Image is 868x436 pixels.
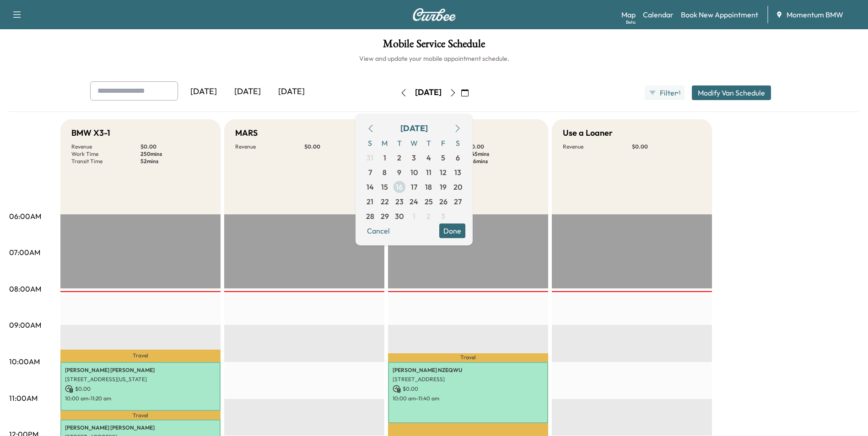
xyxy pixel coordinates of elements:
[441,211,445,222] span: 3
[439,223,465,238] button: Done
[643,9,674,20] a: Calendar
[381,211,389,222] span: 29
[368,167,372,178] span: 7
[468,158,537,165] p: 156 mins
[632,143,701,150] p: $ 0.00
[60,350,221,362] p: Travel
[395,196,404,207] span: 23
[410,196,418,207] span: 24
[563,127,613,139] h5: Use a Loaner
[440,181,447,192] span: 19
[679,89,680,96] span: 1
[71,150,140,158] p: Work Time
[426,211,431,222] span: 2
[140,150,210,158] p: 250 mins
[9,393,38,404] p: 11:00AM
[366,211,374,222] span: 28
[235,143,304,150] p: Revenue
[397,152,401,163] span: 2
[140,158,210,165] p: 52 mins
[182,81,226,102] div: [DATE]
[412,152,416,163] span: 3
[383,152,386,163] span: 1
[367,181,374,192] span: 14
[453,181,462,192] span: 20
[692,85,771,100] button: Modify Van Schedule
[393,367,544,374] p: [PERSON_NAME] NZEQWU
[9,211,41,222] p: 06:00AM
[395,211,404,222] span: 30
[65,424,216,431] p: [PERSON_NAME] [PERSON_NAME]
[393,395,544,402] p: 10:00 am - 11:40 am
[451,136,465,150] span: S
[304,143,373,150] p: $ 0.00
[436,136,451,150] span: F
[363,136,377,150] span: S
[65,376,216,383] p: [STREET_ADDRESS][US_STATE]
[412,8,456,21] img: Curbee Logo
[392,136,407,150] span: T
[65,367,216,374] p: [PERSON_NAME] [PERSON_NAME]
[415,87,442,98] div: [DATE]
[410,167,418,178] span: 10
[441,152,445,163] span: 5
[645,85,684,100] button: Filter●1
[439,196,447,207] span: 26
[393,385,544,393] p: $ 0.00
[413,211,415,222] span: 1
[9,283,41,294] p: 08:00AM
[411,181,417,192] span: 17
[71,127,110,139] h5: BMW X3-1
[235,127,258,139] h5: MARS
[421,136,436,150] span: T
[65,385,216,393] p: $ 0.00
[9,247,40,258] p: 07:00AM
[468,150,537,158] p: 245 mins
[65,395,216,402] p: 10:00 am - 11:20 am
[626,19,636,26] div: Beta
[9,54,859,63] h6: View and update your mobile appointment schedule.
[681,9,758,20] a: Book New Appointment
[377,136,392,150] span: M
[140,143,210,150] p: $ 0.00
[9,356,40,367] p: 10:00AM
[60,411,221,420] p: Travel
[456,152,460,163] span: 6
[383,167,387,178] span: 8
[468,143,537,150] p: $ 0.00
[426,152,431,163] span: 4
[454,196,462,207] span: 27
[400,122,428,135] div: [DATE]
[71,158,140,165] p: Transit Time
[367,152,373,163] span: 31
[397,167,401,178] span: 9
[563,143,632,150] p: Revenue
[388,353,548,362] p: Travel
[71,143,140,150] p: Revenue
[787,9,843,20] span: Momentum BMW
[660,87,676,98] span: Filter
[396,181,403,192] span: 16
[407,136,421,150] span: W
[454,167,461,178] span: 13
[440,167,447,178] span: 12
[425,196,433,207] span: 25
[381,181,388,192] span: 15
[393,376,544,383] p: [STREET_ADDRESS]
[226,81,270,102] div: [DATE]
[621,9,636,20] a: MapBeta
[425,181,432,192] span: 18
[426,167,431,178] span: 11
[270,81,313,102] div: [DATE]
[381,196,389,207] span: 22
[363,223,394,238] button: Cancel
[676,90,678,95] span: ●
[9,319,41,330] p: 09:00AM
[367,196,373,207] span: 21
[9,38,859,54] h1: Mobile Service Schedule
